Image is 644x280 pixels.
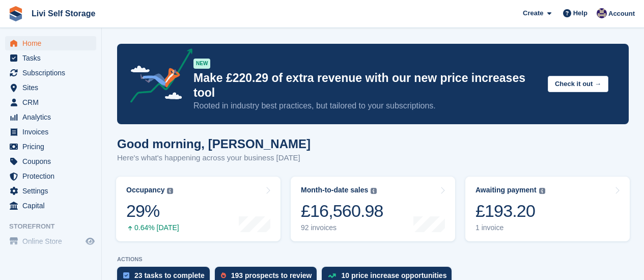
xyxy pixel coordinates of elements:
span: Home [22,36,83,50]
div: 10 price increase opportunities [341,271,446,279]
span: Subscriptions [22,66,83,80]
span: Create [523,8,543,18]
div: 23 tasks to complete [134,271,205,279]
h1: Good morning, [PERSON_NAME] [117,137,311,151]
div: 29% [126,201,179,221]
span: CRM [22,95,83,109]
img: icon-info-grey-7440780725fd019a000dd9b08b2336e03edf1995a4989e88bcd33f0948082b44.svg [539,188,545,194]
a: menu [5,199,96,213]
img: stora-icon-8386f47178a22dfd0bd8f6a31ec36ba5ce8667c1dd55bd0f319d3a0aa187defe.svg [8,6,23,21]
span: Settings [22,184,83,198]
button: Check it out → [548,76,608,93]
img: price_increase_opportunities-93ffe204e8149a01c8c9dc8f82e8f89637d9d84a8eef4429ea346261dce0b2c0.svg [328,273,336,278]
a: Occupancy 29% 0.64% [DATE] [116,177,281,241]
a: menu [5,184,96,198]
img: icon-info-grey-7440780725fd019a000dd9b08b2336e03edf1995a4989e88bcd33f0948082b44.svg [167,188,173,194]
span: Capital [22,199,83,213]
div: 1 invoice [475,223,545,232]
span: Storefront [9,221,101,232]
p: Rooted in industry best practices, but tailored to your subscriptions. [193,100,540,111]
a: menu [5,169,96,183]
div: Month-to-date sales [301,186,368,194]
span: Coupons [22,154,83,169]
p: ACTIONS [117,256,629,263]
a: menu [5,234,96,248]
span: Online Store [22,234,83,248]
div: £16,560.98 [301,201,383,221]
div: 193 prospects to review [231,271,312,279]
span: Analytics [22,110,83,124]
span: Invoices [22,125,83,139]
img: task-75834270c22a3079a89374b754ae025e5fb1db73e45f91037f5363f120a921f8.svg [123,272,129,278]
p: Here's what's happening across your business [DATE] [117,152,311,164]
img: icon-info-grey-7440780725fd019a000dd9b08b2336e03edf1995a4989e88bcd33f0948082b44.svg [371,188,377,194]
a: menu [5,125,96,139]
div: 92 invoices [301,223,383,232]
a: Preview store [84,235,96,247]
a: menu [5,51,96,65]
span: Help [573,8,587,18]
span: Protection [22,169,83,183]
div: 0.64% [DATE] [126,223,179,232]
p: Make £220.29 of extra revenue with our new price increases tool [193,71,540,100]
div: NEW [193,59,210,69]
a: menu [5,66,96,80]
a: Awaiting payment £193.20 1 invoice [465,177,630,241]
a: menu [5,154,96,169]
img: prospect-51fa495bee0391a8d652442698ab0144808aea92771e9ea1ae160a38d050c398.svg [221,272,226,278]
img: Jim [597,8,607,18]
div: Occupancy [126,186,164,194]
span: Pricing [22,139,83,154]
a: Month-to-date sales £16,560.98 92 invoices [291,177,455,241]
a: menu [5,95,96,109]
div: £193.20 [475,201,545,221]
a: menu [5,110,96,124]
a: menu [5,36,96,50]
a: menu [5,80,96,95]
span: Account [608,9,635,19]
a: Livi Self Storage [27,5,99,22]
a: menu [5,139,96,154]
img: price-adjustments-announcement-icon-8257ccfd72463d97f412b2fc003d46551f7dbcb40ab6d574587a9cd5c0d94... [122,48,193,106]
span: Sites [22,80,83,95]
div: Awaiting payment [475,186,537,194]
span: Tasks [22,51,83,65]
